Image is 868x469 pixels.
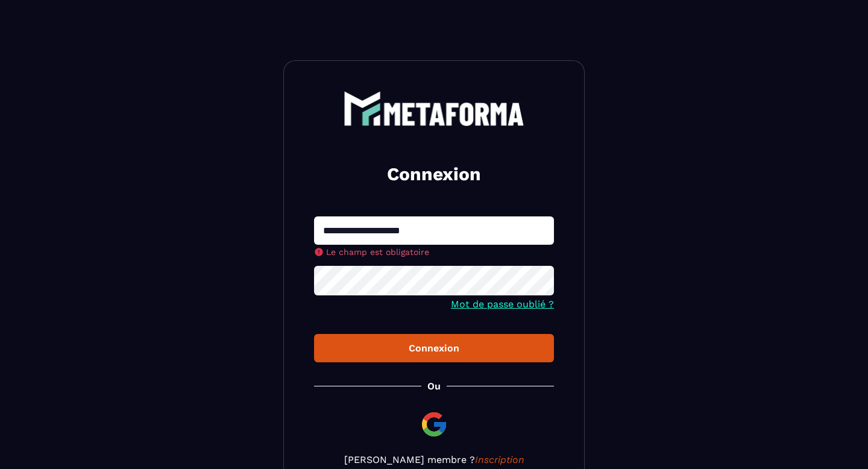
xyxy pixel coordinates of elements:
span: Le champ est obligatoire [326,247,429,257]
h2: Connexion [329,162,539,186]
p: Ou [427,380,441,392]
a: Inscription [475,454,524,465]
div: Connexion [324,342,544,354]
p: [PERSON_NAME] membre ? [314,454,554,465]
button: Connexion [314,334,554,362]
img: google [420,410,448,439]
img: logo [344,91,524,126]
a: Mot de passe oublié ? [451,298,554,310]
a: logo [314,91,554,126]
